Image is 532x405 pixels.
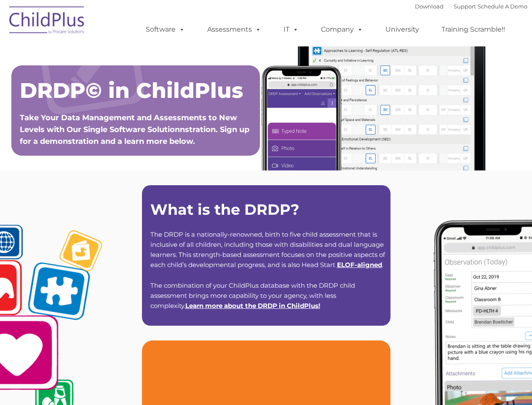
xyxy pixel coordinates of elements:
[20,113,249,146] span: Take Your Data Management and Assessments to New Levels with Our Single Software Solutionnstratio...
[478,3,527,10] a: Schedule A Demo
[199,21,270,38] a: Assessments
[137,21,193,38] a: Software
[313,21,372,38] a: Company
[185,302,320,310] span: !
[185,302,318,310] a: Learn more about the DRDP in ChildPlus
[337,261,382,269] a: ELOF-aligned
[150,281,355,310] span: The combination of your ChildPlus database with the DRDP child assessment brings more capability ...
[415,3,444,10] a: Download
[415,3,527,10] font: |
[20,78,243,103] span: DRDP© in ChildPlus
[433,21,513,38] a: Training Scramble!!
[150,230,385,269] span: The DRDP is a nationally-renowned, birth to five child assessment that is inclusive of all childr...
[150,200,299,219] strong: What is the DRDP?
[275,21,307,38] a: IT
[454,3,476,10] a: Support
[377,21,428,38] a: University
[5,0,89,43] img: ChildPlus by Procare Solutions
